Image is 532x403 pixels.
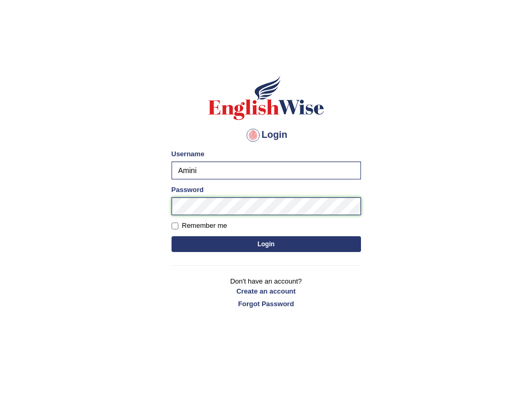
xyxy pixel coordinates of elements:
[172,127,361,144] h4: Login
[172,236,361,252] button: Login
[172,220,227,231] label: Remember me
[172,286,361,296] a: Create an account
[172,299,361,309] a: Forgot Password
[206,74,326,122] img: Logo of English Wise sign in for intelligent practice with AI
[172,149,205,159] label: Username
[172,276,361,309] p: Don't have an account?
[172,185,204,195] label: Password
[172,223,178,229] input: Remember me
